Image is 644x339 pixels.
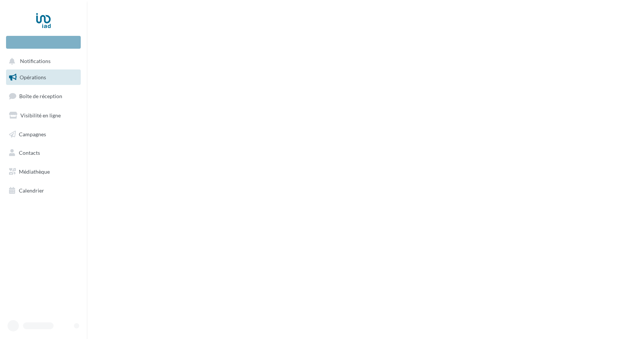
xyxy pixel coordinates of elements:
[19,93,62,99] span: Boîte de réception
[5,126,82,142] a: Campagnes
[5,69,82,85] a: Opérations
[19,168,50,175] span: Médiathèque
[5,108,82,123] a: Visibilité en ligne
[20,58,51,65] span: Notifications
[6,36,81,49] div: Nouvelle campagne
[19,131,46,137] span: Campagnes
[19,149,40,156] span: Contacts
[20,74,46,80] span: Opérations
[5,183,82,199] a: Calendrier
[5,145,82,161] a: Contacts
[20,112,61,119] span: Visibilité en ligne
[19,187,44,194] span: Calendrier
[5,164,82,180] a: Médiathèque
[5,88,82,104] a: Boîte de réception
